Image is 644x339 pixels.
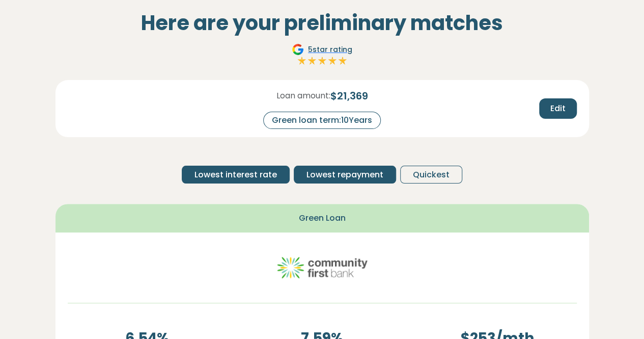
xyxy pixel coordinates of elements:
button: Edit [539,98,577,119]
img: Google [292,43,304,56]
span: Green Loan [299,212,346,224]
button: Lowest repayment [294,166,396,184]
img: Full star [327,56,338,66]
span: $ 21,369 [330,88,368,103]
span: 5 star rating [308,44,352,55]
span: Lowest repayment [306,169,383,181]
img: community-first logo [276,245,368,291]
img: Full star [317,56,327,66]
div: Green loan term: 10 Years [263,112,381,129]
span: Edit [550,102,566,115]
button: Quickest [400,166,462,184]
span: Quickest [413,169,450,181]
img: Full star [338,56,348,66]
span: Lowest interest rate [194,169,277,181]
h2: Here are your preliminary matches [55,11,589,35]
button: Lowest interest rate [182,166,290,184]
img: Full star [297,56,307,66]
a: Google5star ratingFull starFull starFull starFull starFull star [290,43,354,68]
span: Loan amount: [276,90,330,102]
img: Full star [307,56,317,66]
